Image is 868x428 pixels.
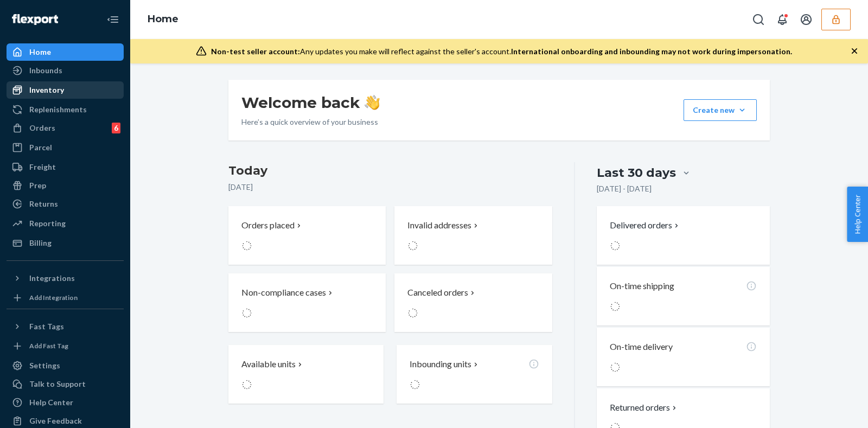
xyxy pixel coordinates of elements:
[12,14,58,25] img: Flexport logo
[29,293,78,302] div: Add Integration
[7,291,124,304] a: Add Integration
[7,215,124,232] a: Reporting
[228,182,552,193] p: [DATE]
[241,358,296,370] p: Available units
[29,273,75,284] div: Integrations
[771,9,793,30] button: Open notifications
[394,273,552,332] button: Canceled orders
[112,123,120,133] div: 6
[394,206,552,265] button: Invalid addresses
[29,180,46,191] div: Prep
[610,280,674,292] p: On-time shipping
[29,341,68,350] div: Add Fast Tag
[365,95,380,110] img: hand-wave emoji
[7,119,124,137] a: Orders6
[7,158,124,176] a: Freight
[29,360,60,371] div: Settings
[407,219,471,232] p: Invalid addresses
[241,93,380,112] h1: Welcome back
[29,142,52,153] div: Parcel
[7,357,124,374] a: Settings
[29,321,64,332] div: Fast Tags
[610,219,681,232] button: Delivered orders
[139,4,187,35] ol: breadcrumbs
[7,340,124,353] a: Add Fast Tag
[7,139,124,156] a: Parcel
[211,46,792,57] div: Any updates you make will reflect against the seller's account.
[241,286,326,299] p: Non-compliance cases
[7,375,124,393] button: Talk to Support
[241,219,295,232] p: Orders placed
[410,358,471,370] p: Inbounding units
[211,47,300,56] span: Non-test seller account:
[7,81,124,99] a: Inventory
[29,47,51,58] div: Home
[241,117,380,127] p: Here’s a quick overview of your business
[795,9,817,30] button: Open account menu
[7,43,124,61] a: Home
[7,394,124,411] a: Help Center
[597,183,652,194] p: [DATE] - [DATE]
[684,99,757,121] button: Create new
[7,318,124,335] button: Fast Tags
[228,273,386,332] button: Non-compliance cases
[29,162,56,173] div: Freight
[7,234,124,252] a: Billing
[748,9,769,30] button: Open Search Box
[7,177,124,194] a: Prep
[597,164,676,181] div: Last 30 days
[29,85,64,95] div: Inventory
[610,401,679,414] button: Returned orders
[102,9,124,30] button: Close Navigation
[407,286,468,299] p: Canceled orders
[29,123,55,133] div: Orders
[29,397,73,408] div: Help Center
[610,341,673,353] p: On-time delivery
[148,13,178,25] a: Home
[228,345,384,404] button: Available units
[7,62,124,79] a: Inbounds
[7,270,124,287] button: Integrations
[29,199,58,209] div: Returns
[7,195,124,213] a: Returns
[29,65,62,76] div: Inbounds
[397,345,552,404] button: Inbounding units
[228,162,552,180] h3: Today
[228,206,386,265] button: Orders placed
[29,104,87,115] div: Replenishments
[847,187,868,242] button: Help Center
[29,416,82,426] div: Give Feedback
[29,238,52,248] div: Billing
[511,47,792,56] span: International onboarding and inbounding may not work during impersonation.
[29,218,66,229] div: Reporting
[7,101,124,118] a: Replenishments
[29,379,86,389] div: Talk to Support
